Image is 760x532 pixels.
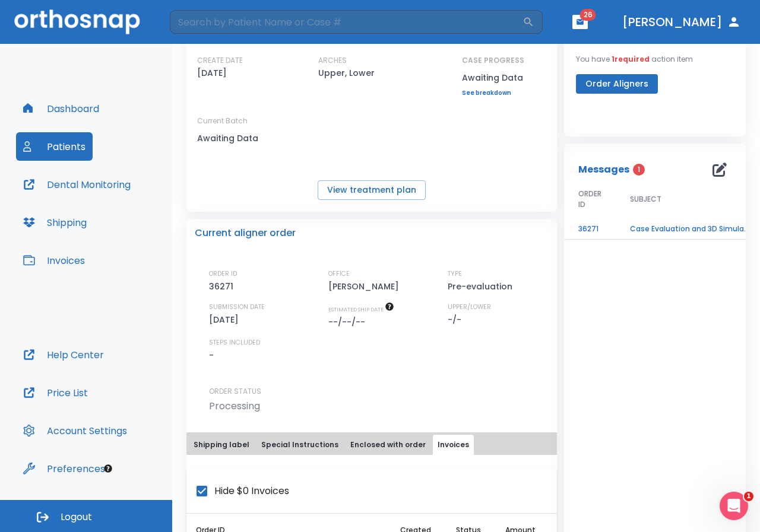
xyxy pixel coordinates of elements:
p: TYPE [448,269,462,279]
p: Awaiting Data [197,131,304,145]
p: Messages [578,163,629,177]
p: You have action item [576,54,693,65]
p: - [209,348,214,362]
p: Processing [209,399,260,413]
button: View treatment plan [318,180,426,200]
button: Invoices [16,246,92,275]
button: Shipping label [189,435,254,455]
button: Dashboard [16,94,106,123]
p: Current aligner order [195,226,296,240]
p: CASE PROGRESS [462,55,524,66]
span: 26 [580,9,596,21]
p: Current Batch [197,116,304,126]
span: Hide $0 Invoices [214,484,289,498]
p: ORDER STATUS [209,386,549,397]
span: 1 [633,164,645,176]
p: 36271 [209,279,237,294]
button: Preferences [16,454,112,483]
button: Account Settings [16,416,134,445]
p: CREATE DATE [197,55,243,66]
iframe: Intercom live chat [720,492,748,520]
span: 1 [744,492,753,501]
button: Special Instructions [256,435,343,455]
p: Upper, Lower [318,66,375,80]
p: --/--/-- [328,315,369,329]
p: [DATE] [197,66,227,80]
button: Dental Monitoring [16,170,138,199]
p: -/- [448,313,465,327]
button: Help Center [16,340,111,369]
p: Pre-evaluation [448,279,517,294]
button: Price List [16,378,95,407]
button: [PERSON_NAME] [617,11,746,33]
p: ARCHES [318,55,347,66]
a: See breakdown [462,90,524,97]
span: Logout [61,511,92,524]
p: STEPS INCLUDED [209,337,260,348]
span: The date will be available after approving treatment plan [328,305,394,313]
button: Enclosed with order [346,435,430,455]
p: UPPER/LOWER [448,302,491,313]
button: Order Aligners [576,74,658,94]
button: Shipping [16,208,94,237]
img: Orthosnap [14,9,140,34]
p: ORDER ID [209,269,237,279]
button: Invoices [433,435,474,455]
p: [DATE] [209,313,243,327]
input: Search by Patient Name or Case # [170,10,522,34]
p: [PERSON_NAME] [328,279,403,294]
p: SUBMISSION DATE [209,302,265,313]
p: Awaiting Data [462,71,524,85]
span: 1 required [612,54,650,64]
span: ORDER ID [578,189,601,210]
td: 36271 [564,219,616,240]
button: Patients [16,132,93,161]
div: tabs [189,435,555,455]
div: Tooltip anchor [103,463,113,474]
span: SUBJECT [630,194,661,205]
p: OFFICE [328,269,350,279]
